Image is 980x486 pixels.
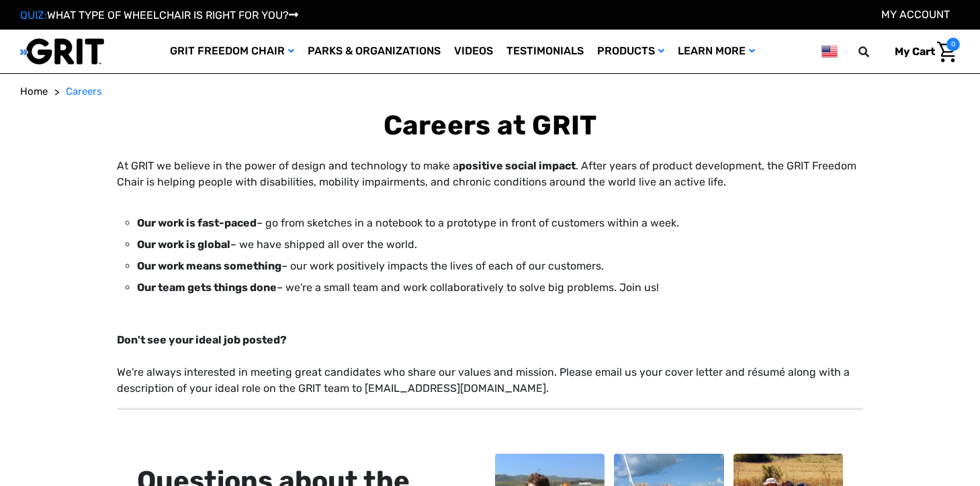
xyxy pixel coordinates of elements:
[137,277,863,298] li: – we're a small team and work collaboratively to solve big problems. Join us!
[885,38,960,66] a: Cart with 0 items
[20,85,48,97] span: Home
[137,281,277,294] strong: Our team gets things done
[137,212,863,234] li: – go from sketches in a notebook to a prototype in front of customers within a week.
[66,84,102,99] a: Careers
[137,216,257,229] strong: Our work is fast-paced
[821,43,838,60] img: us.png
[881,8,950,21] a: Account
[671,30,762,73] a: Learn More
[590,30,671,73] a: Products
[895,45,935,58] span: My Cart
[163,30,301,73] a: GRIT Freedom Chair
[117,333,287,346] strong: Don't see your ideal job posted?
[137,234,863,255] li: – we have shipped all over the world.
[459,159,576,172] strong: positive social impact
[384,110,597,141] b: Careers at GRIT
[137,255,863,277] li: – our work positively impacts the lives of each of our customers.
[137,238,230,251] strong: Our work is global
[137,259,281,272] strong: Our work means something
[20,38,104,65] img: GRIT All-Terrain Wheelchair and Mobility Equipment
[20,9,298,22] a: QUIZ:WHAT TYPE OF WHEELCHAIR IS RIGHT FOR YOU?
[66,85,102,97] span: Careers
[117,158,863,190] p: At GRIT we believe in the power of design and technology to make a . After years of product devel...
[20,84,48,99] a: Home
[20,9,47,22] span: QUIZ:
[447,30,500,73] a: Videos
[937,42,956,63] img: Cart
[117,332,863,397] p: We're always interested in meeting great candidates who share our values and mission. Please emai...
[20,84,960,99] nav: Breadcrumb
[500,30,590,73] a: Testimonials
[946,38,960,51] span: 0
[864,38,885,66] input: Search
[301,30,447,73] a: Parks & Organizations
